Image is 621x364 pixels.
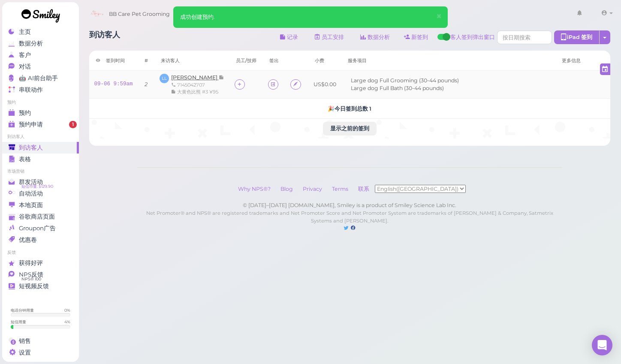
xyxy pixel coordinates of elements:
span: 自动活动 [19,190,43,197]
a: 设置 [2,347,79,358]
a: 优惠卷 [2,234,79,246]
a: 对话 [2,61,79,72]
a: 串联动作 [2,84,79,96]
a: 自动活动 [2,188,79,199]
span: LL [160,74,169,83]
span: 谷歌商店页面 [19,213,55,220]
span: 设置 [19,349,31,356]
button: 记录 [273,30,305,44]
div: 0 % [64,307,70,313]
a: 短视频反馈 [2,280,79,292]
span: 本地页面 [19,202,43,209]
div: 4 % [64,319,70,325]
h1: 到访客人 [89,30,120,46]
a: [PERSON_NAME] [171,74,224,81]
span: 客户 [19,51,31,59]
div: # [145,57,148,64]
a: 谷歌商店页面 [2,211,79,223]
a: 获得好评 [2,257,79,269]
a: 群发活动 短信币量: $129.90 [2,176,79,188]
a: 主页 [2,26,79,38]
a: 员工安排 [307,30,351,44]
span: Groupon广告 [19,225,56,232]
div: 电话分钟用量 [11,307,34,313]
span: BB Care Pet Grooming [109,2,170,26]
div: iPad 签到 [554,30,600,44]
a: NPS反馈 NPS® 100 [2,269,79,280]
span: 表格 [19,156,31,163]
div: 7145042707 [171,81,224,88]
a: 新签到 [397,30,435,44]
i: 2 [145,81,148,87]
div: 短信用量 [11,319,26,325]
span: 短信币量: $129.90 [21,183,53,190]
a: 🤖 AI前台助手 [2,72,79,84]
th: 更多信息 [555,51,610,71]
th: 服务项目 [341,51,555,71]
a: Groupon广告 [2,223,79,234]
span: 预约申请 [19,121,43,128]
span: 大黄色比熊 #3 ¥95 [177,89,218,95]
a: 预约 [2,107,79,119]
span: 🤖 AI前台助手 [19,75,58,82]
button: Close [431,6,447,27]
span: × [436,10,442,22]
span: 主页 [19,28,31,36]
td: US$0.00 [308,71,341,99]
input: 按日期搜索 [497,30,552,44]
button: 显示之前的签到 [323,122,377,135]
div: Open Intercom Messenger [592,335,612,355]
span: 1 [69,121,77,129]
th: 员工/技师 [229,51,263,71]
i: Agreement form [293,81,298,87]
span: 记录 [219,74,224,81]
span: NPS® 100 [21,276,41,283]
span: 预约 [19,109,31,117]
input: 查询客户 [307,7,391,21]
a: 到访客人 [2,142,79,153]
span: 对话 [19,63,31,70]
span: 短视频反馈 [19,283,49,290]
a: Privacy [298,186,326,192]
a: 销售 [2,335,79,347]
th: 小费 [308,51,341,71]
span: NPS反馈 [19,271,43,278]
span: 串联动作 [19,86,43,93]
span: 优惠卷 [19,236,37,244]
li: 反馈 [2,250,79,256]
div: © [DATE]–[DATE] [DOMAIN_NAME], Smiley is a product of Smiley Science Lab Inc. [137,202,562,209]
span: 数据分析 [19,40,43,47]
span: 获得好评 [19,259,43,267]
a: Terms [328,186,353,192]
a: 客户 [2,49,79,61]
a: 数据分析 [353,30,397,44]
li: 预约 [2,99,79,105]
a: 数据分析 [2,38,79,49]
a: 09-06 9:59am [94,81,133,87]
li: 到访客人 [2,134,79,140]
small: Net Promoter® and NPS® are registered trademarks and Net Promoter Score and Net Promoter System a... [146,210,553,224]
span: 到访客人 [19,144,43,151]
li: 市场营销 [2,168,79,174]
a: Why NPS®? [234,186,275,192]
span: 群发活动 [19,178,43,186]
a: 预约申请 1 [2,119,79,130]
a: Blog [276,186,297,192]
span: 销售 [19,337,31,345]
th: 签到时间 [89,51,138,71]
th: 签出 [263,51,285,71]
h5: 🎉 今日签到总数 1 [94,105,606,112]
a: 联系 [354,186,375,192]
a: 本地页面 [2,199,79,211]
li: Large dog Full Bath (30-44 pounds) [349,84,446,92]
a: 表格 [2,153,79,165]
span: 客人签到弹出窗口 [450,33,495,46]
th: 来访客人 [154,51,229,71]
li: Large dog Full Grooming (30-44 pounds) [349,77,461,84]
span: [PERSON_NAME] [171,74,219,81]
